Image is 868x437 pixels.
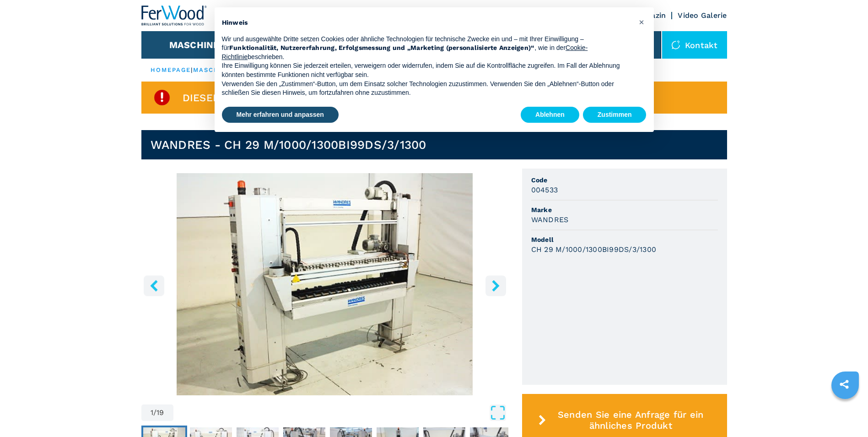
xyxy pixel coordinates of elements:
[222,44,588,60] a: Cookie-Richtlinie
[222,18,632,27] h2: Hinweis
[833,373,856,396] a: sharethis
[141,173,508,395] img: Bürstmaschine WANDRES CH 29 M/1000/1300BI99DS/3/1300
[151,409,153,416] span: 1
[176,404,506,421] button: Open Fullscreen
[153,88,171,107] img: SoldProduct
[156,409,164,416] span: 19
[531,185,558,195] h3: 004533
[169,39,226,50] button: Maschinen
[485,275,506,296] button: right-button
[191,66,193,73] span: |
[144,275,164,296] button: left-button
[531,214,569,225] h3: WANDRES
[222,35,632,62] p: Wir und ausgewählte Dritte setzen Cookies oder ähnliche Technologien für technische Zwecke ein un...
[531,175,718,185] span: Code
[222,80,632,98] p: Verwenden Sie den „Zustimmen“-Button, um dem Einsatz solcher Technologien zuzustimmen. Verwenden ...
[531,235,718,244] span: Modell
[531,244,657,255] h3: CH 29 M/1000/1300BI99DS/3/1300
[183,93,388,103] span: Dieser Artikel ist bereits verkauft
[222,107,339,123] button: Mehr erfahren und anpassen
[151,66,191,73] a: HOMEPAGE
[550,409,712,431] span: Senden Sie eine Anfrage für ein ähnliches Produkt
[193,66,238,73] a: maschinen
[521,107,579,123] button: Ablehnen
[671,40,680,49] img: Kontakt
[222,61,632,79] p: Ihre Einwilligung können Sie jederzeit erteilen, verweigern oder widerrufen, indem Sie auf die Ko...
[531,205,718,214] span: Marke
[229,44,535,51] strong: Funktionalität, Nutzererfahrung, Erfolgsmessung und „Marketing (personalisierte Anzeigen)“
[141,5,207,26] img: Ferwood
[635,15,649,29] button: Schließen Sie diesen Hinweis
[141,173,508,395] div: Go to Slide 1
[678,11,727,20] a: Video Galerie
[662,31,727,59] div: Kontakt
[153,409,156,416] span: /
[583,107,647,123] button: Zustimmen
[151,137,426,152] h1: WANDRES - CH 29 M/1000/1300BI99DS/3/1300
[639,16,644,27] span: ×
